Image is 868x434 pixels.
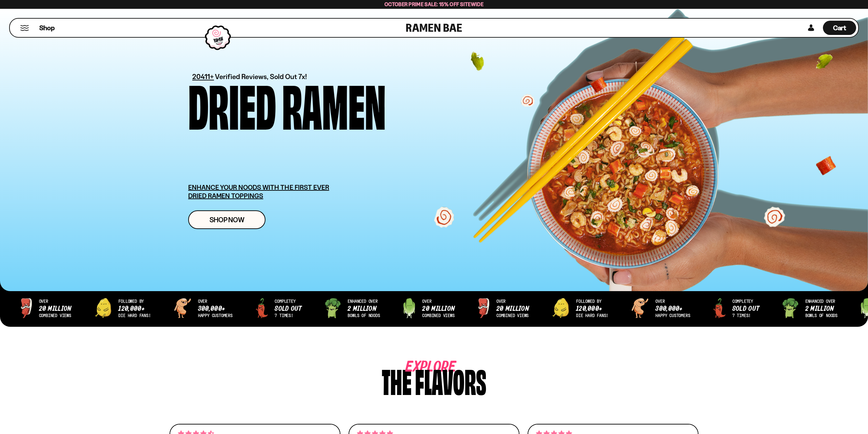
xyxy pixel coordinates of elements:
[188,80,276,127] div: Dried
[406,364,435,371] span: Explore
[20,25,29,31] button: Mobile Menu Trigger
[188,210,265,229] a: Shop Now
[282,80,386,127] div: Ramen
[823,19,856,37] div: Cart
[833,24,846,32] span: Cart
[382,364,412,396] div: The
[384,1,484,7] span: October Prime Sale: 15% off Sitewide
[39,21,55,35] a: Shop
[39,23,55,33] span: Shop
[210,216,244,223] span: Shop Now
[415,364,486,396] div: flavors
